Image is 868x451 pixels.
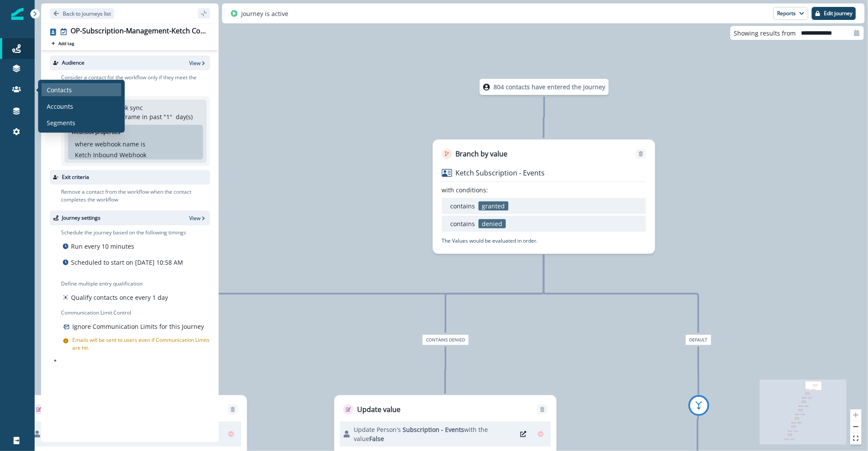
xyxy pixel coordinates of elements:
[644,395,752,416] div: add-gotoremove-goto-linkremove-goto
[58,41,74,46] p: Add tag
[61,309,210,317] p: Communication Limit Control
[516,428,530,441] button: Edit
[478,201,508,211] p: granted
[442,185,488,195] p: with conditions:
[75,140,139,149] p: where webhook name
[164,112,172,121] p: " 1 "
[369,435,384,443] span: False
[61,74,210,89] p: Consider a contact for the workflow only if they meet the following criteria
[534,428,548,441] button: Remove
[241,9,288,18] p: Journey is active
[61,188,210,204] p: Remove a contact from the workflow when the contact completes the workflow
[207,428,221,441] button: Edit
[224,428,238,441] button: Remove
[72,336,210,352] p: Emails will be sent to users even if Communication Limits are hit.
[422,334,469,345] span: contains denied
[142,112,162,121] p: in past
[478,219,506,228] p: denied
[455,168,545,178] p: Ketch Subscription - Events
[72,322,204,331] p: Ignore Communication Limits for this Journey
[198,8,210,19] button: sidebar collapse toggle
[688,395,709,416] button: add-goto
[60,435,73,443] span: True
[50,8,114,19] button: Go back
[44,425,203,443] p: Update Person's with the value
[136,255,544,333] g: Edge from 34684a7b-dbf7-4441-8df3-8f580c162afb to node-edge-labeleb0610ba-ed23-4e49-87ea-a9f1a10e...
[189,214,207,222] button: View
[450,219,475,228] p: contains
[62,59,84,67] p: Audience
[50,40,76,47] button: Add tag
[189,59,207,67] button: View
[544,97,544,138] g: Edge from node-dl-count to 34684a7b-dbf7-4441-8df3-8f580c162afb
[176,112,193,121] p: day(s)
[773,7,808,20] button: Reports
[75,150,146,159] p: Ketch Inbound Webhook
[403,425,464,434] span: Subscription - Events
[461,79,627,95] div: 804 contacts have entered the journey
[615,334,781,345] div: Default
[53,334,219,345] div: contains granted
[47,118,75,127] p: Segments
[494,82,605,91] p: 804 contacts have entered the journey
[11,8,23,20] img: Inflection
[354,425,513,443] p: Update Person's with the value
[47,85,72,94] p: Contacts
[824,10,852,16] p: Edit journey
[362,334,529,345] div: contains denied
[42,100,121,113] a: Accounts
[63,10,111,17] p: Back to journeys list
[445,255,544,333] g: Edge from 34684a7b-dbf7-4441-8df3-8f580c162afb to node-edge-label8a2aefdc-4e6b-4272-b066-bd30017b...
[62,214,100,222] p: Journey settings
[71,242,134,251] p: Run every 10 minutes
[432,140,655,254] div: Branch by valueRemoveKetch Subscription - Eventswith conditions:contains grantedcontains deniedTh...
[850,421,862,433] button: zoom out
[71,258,183,267] p: Scheduled to start on [DATE] 10:58 AM
[141,140,145,149] p: is
[42,83,121,96] a: Contacts
[62,173,89,181] p: Exit criteria
[450,201,475,211] p: contains
[42,116,121,129] a: Segments
[357,404,400,415] p: Update value
[734,29,796,38] p: Showing results from
[71,293,168,302] p: Qualify contacts once every 1 day
[61,280,170,288] p: Define multiple entry qualification
[850,433,862,445] button: fit view
[71,27,207,36] div: OP-Subscription-Management-Ketch Contact Journey
[442,237,538,245] p: The Values would be evaluated in order.
[189,59,200,67] p: View
[189,214,200,222] p: View
[812,7,856,20] button: Edit journey
[685,334,711,345] span: Default
[544,255,698,333] g: Edge from 34684a7b-dbf7-4441-8df3-8f580c162afb to node-edge-label7e8a81ed-438f-487e-a2ec-13e2e77c...
[47,102,73,111] p: Accounts
[61,229,186,237] p: Schedule the journey based on the following timings
[455,149,507,159] p: Branch by value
